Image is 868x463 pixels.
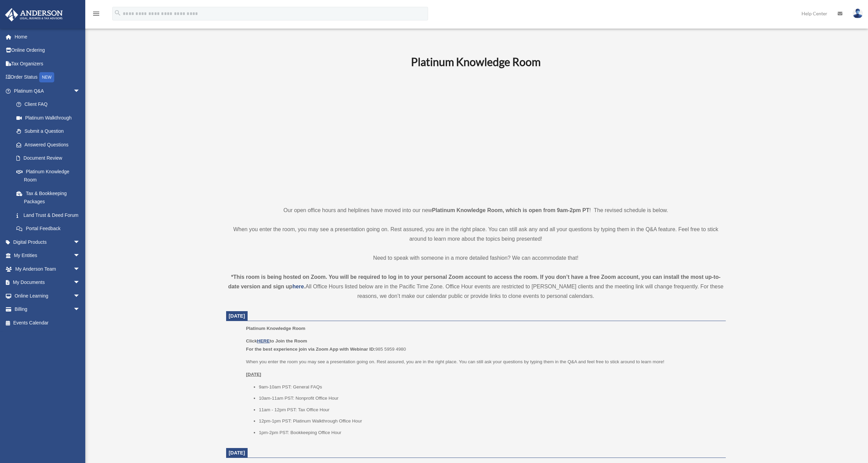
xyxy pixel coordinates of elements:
a: My Documentsarrow_drop_down [5,276,90,289]
a: Tax & Bookkeeping Packages [10,187,90,208]
a: Order StatusNEW [5,70,90,84]
a: Platinum Knowledge Room [10,165,87,187]
iframe: 231110_Toby_KnowledgeRoom [373,78,578,193]
a: Events Calendar [5,316,90,330]
a: menu [92,12,100,18]
a: Home [5,30,90,44]
strong: Platinum Knowledge Room, which is open from 9am-2pm PT [432,207,589,213]
a: Client FAQ [10,98,90,111]
p: Our open office hours and helplines have moved into our new ! The revised schedule is below. [226,206,726,215]
span: arrow_drop_down [73,235,87,249]
a: here [292,284,304,289]
a: Platinum Walkthrough [10,111,90,125]
a: Billingarrow_drop_down [5,303,90,316]
a: Answered Questions [10,138,90,151]
span: arrow_drop_down [73,303,87,317]
span: arrow_drop_down [73,249,87,263]
img: User Pic [853,9,863,18]
a: Digital Productsarrow_drop_down [5,235,90,249]
a: Online Ordering [5,44,90,57]
p: When you enter the room you may see a presentation going on. Rest assured, you are in the right p... [246,358,721,366]
div: All Office Hours listed below are in the Pacific Time Zone. Office Hour events are restricted to ... [226,272,726,301]
li: 9am-10am PST: General FAQs [259,383,721,391]
b: For the best experience join via Zoom App with Webinar ID: [246,347,375,352]
a: Online Learningarrow_drop_down [5,289,90,303]
p: 985 5959 4980 [246,337,721,353]
div: NEW [39,72,54,82]
u: [DATE] [246,372,261,377]
a: My Anderson Teamarrow_drop_down [5,262,90,276]
li: 10am-11am PST: Nonprofit Office Hour [259,394,721,402]
span: Platinum Knowledge Room [246,326,305,331]
img: Anderson Advisors Platinum Portal [3,8,65,21]
span: arrow_drop_down [73,262,87,276]
span: [DATE] [229,450,245,456]
b: Platinum Knowledge Room [411,55,541,68]
strong: *This room is being hosted on Zoom. You will be required to log in to your personal Zoom account ... [228,274,721,289]
b: Click to Join the Room [246,338,307,344]
i: menu [92,10,100,18]
span: [DATE] [229,313,245,319]
p: When you enter the room, you may see a presentation going on. Rest assured, you are in the right ... [226,225,726,244]
span: arrow_drop_down [73,84,87,98]
strong: . [304,284,305,289]
a: Land Trust & Deed Forum [10,208,90,222]
i: search [114,9,121,17]
a: Platinum Q&Aarrow_drop_down [5,84,90,98]
a: HERE [257,338,269,344]
span: arrow_drop_down [73,276,87,290]
li: 12pm-1pm PST: Platinum Walkthrough Office Hour [259,417,721,425]
li: 1pm-2pm PST: Bookkeeping Office Hour [259,429,721,437]
p: Need to speak with someone in a more detailed fashion? We can accommodate that! [226,253,726,263]
li: 11am - 12pm PST: Tax Office Hour [259,406,721,414]
a: Submit a Question [10,125,90,138]
a: Document Review [10,151,90,165]
span: arrow_drop_down [73,289,87,303]
a: Portal Feedback [10,222,90,236]
a: My Entitiesarrow_drop_down [5,249,90,262]
a: Tax Organizers [5,57,90,70]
